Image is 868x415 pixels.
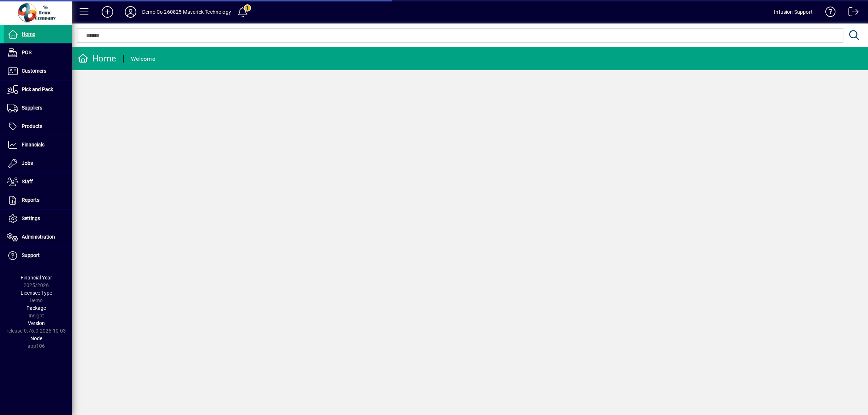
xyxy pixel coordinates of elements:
div: Home [78,53,116,64]
span: POS [22,50,31,55]
button: Profile [119,5,142,18]
span: Financials [22,142,44,147]
div: Demo Co 260825 Maverick Technology [142,6,231,18]
span: Licensee Type [21,290,52,296]
a: Suppliers [4,99,72,117]
span: Settings [22,215,40,221]
button: Add [96,5,119,18]
a: Settings [4,210,72,228]
a: Knowledge Base [820,1,836,25]
a: Jobs [4,154,72,172]
div: Welcome [131,53,155,65]
span: Jobs [22,160,33,166]
span: Package [26,305,46,311]
div: Infusion Support [774,6,813,18]
span: Pick and Pack [22,86,53,92]
span: Customers [22,68,46,74]
a: Administration [4,228,72,246]
span: Administration [22,234,55,240]
span: Reports [22,197,39,203]
a: Reports [4,191,72,209]
a: Logout [843,1,859,25]
span: Version [28,320,45,326]
a: Pick and Pack [4,81,72,99]
a: POS [4,44,72,62]
a: Products [4,117,72,136]
a: Staff [4,173,72,191]
span: Home [22,31,35,37]
a: Support [4,247,72,265]
span: Node [30,335,42,341]
span: Products [22,123,42,129]
span: Support [22,252,40,258]
a: Financials [4,136,72,154]
span: Suppliers [22,105,42,111]
span: Staff [22,179,33,184]
span: Financial Year [21,275,52,281]
a: Customers [4,62,72,80]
